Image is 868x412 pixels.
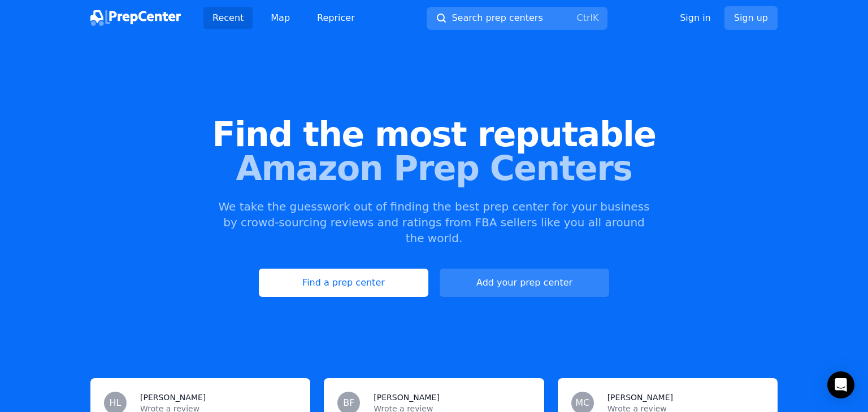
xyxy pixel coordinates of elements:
h3: [PERSON_NAME] [374,392,439,403]
img: PrepCenter [90,10,181,26]
kbd: K [593,12,599,23]
span: Amazon Prep Centers [18,151,850,185]
kbd: Ctrl [576,12,592,23]
div: Open Intercom Messenger [827,371,854,398]
span: MC [575,398,589,407]
a: Map [262,7,299,29]
span: HL [110,398,121,407]
h3: [PERSON_NAME] [607,392,673,403]
button: Search prep centersCtrlK [427,7,607,30]
span: BF [343,398,354,407]
a: Sign in [680,11,711,25]
span: Find the most reputable [18,117,850,151]
span: Search prep centers [452,11,542,25]
p: We take the guesswork out of finding the best prep center for your business by crowd-sourcing rev... [217,199,651,246]
a: Sign up [724,6,778,30]
a: Add your prep center [440,269,609,297]
a: Repricer [308,7,364,29]
h3: [PERSON_NAME] [140,392,206,403]
a: Recent [203,7,253,29]
a: Find a prep center [259,269,428,297]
